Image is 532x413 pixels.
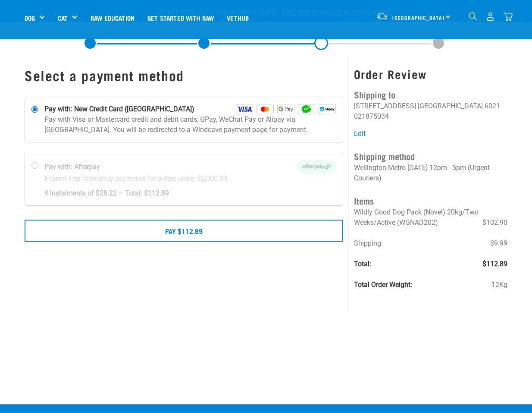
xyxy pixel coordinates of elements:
a: Vethub [220,0,255,35]
input: Pay with: New Credit Card ([GEOGRAPHIC_DATA]) Visa Mastercard GPay WeChat Alipay Pay with Visa or... [31,106,38,113]
img: GPay [277,104,294,114]
span: Wildly Good Dog Pack (Novel) 20kg/Two Weeks/Active (WGNAD202) [354,208,479,227]
li: [GEOGRAPHIC_DATA] 6021 [418,102,500,110]
span: $112.89 [482,259,507,269]
h4: Items [354,194,507,207]
img: user.png [486,12,495,21]
button: Pay $112.89 [25,220,343,241]
li: [STREET_ADDRESS] [354,102,416,110]
a: Raw Education [84,0,141,35]
p: Pay with Visa or Mastercard credit and debit cards, GPay, WeChat Pay or Alipay via [GEOGRAPHIC_DA... [44,114,336,135]
h4: Shipping to [354,88,507,101]
span: $9.99 [490,238,507,249]
li: 021875034 [354,112,389,120]
img: WeChat [298,104,315,114]
a: Edit [354,129,366,138]
p: Wellington Metro [DATE] 12pm - 5pm (Urgent Couriers) [354,163,507,183]
img: home-icon@2x.png [504,12,513,21]
img: Mastercard [257,104,274,114]
a: Dog [25,13,35,23]
a: Cat [58,13,68,23]
span: 12Kg [491,280,507,290]
h1: Select a payment method [25,67,343,83]
h4: Shipping method [354,149,507,163]
img: Alipay [319,104,336,114]
h3: Order Review [354,67,507,81]
strong: Pay with: New Credit Card ([GEOGRAPHIC_DATA]) [44,104,194,114]
span: Shipping: [354,239,383,247]
span: $102.90 [482,218,507,228]
strong: Total: [354,260,371,268]
img: home-icon-1@2x.png [469,12,477,20]
strong: Total Order Weight: [354,281,412,289]
a: Get started with Raw [141,0,220,35]
img: van-moving.png [376,13,388,20]
span: [GEOGRAPHIC_DATA] [392,16,444,19]
img: Visa [236,104,253,114]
